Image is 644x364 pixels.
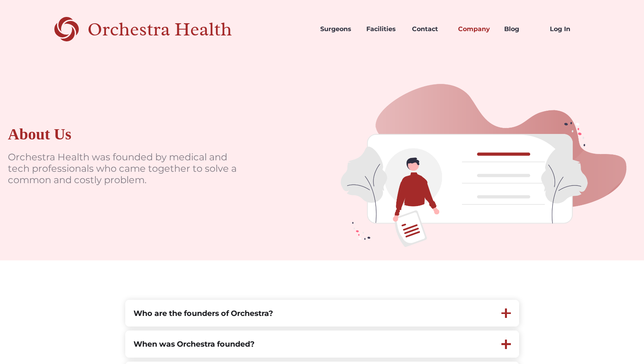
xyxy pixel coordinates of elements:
a: Contact [406,16,452,43]
a: Blog [498,16,544,43]
strong: When was Orchestra founded? [134,339,254,349]
a: Log In [544,16,590,43]
p: Orchestra Health was founded by medical and tech professionals who came together to solve a commo... [8,152,244,186]
a: Surgeons [314,16,360,43]
strong: Who are the founders of Orchestra? [134,308,273,318]
a: Facilities [360,16,406,43]
div: About Us [8,125,71,144]
img: doctors [322,58,644,260]
a: home [54,16,260,43]
div: Orchestra Health [87,21,260,37]
a: Company [452,16,498,43]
